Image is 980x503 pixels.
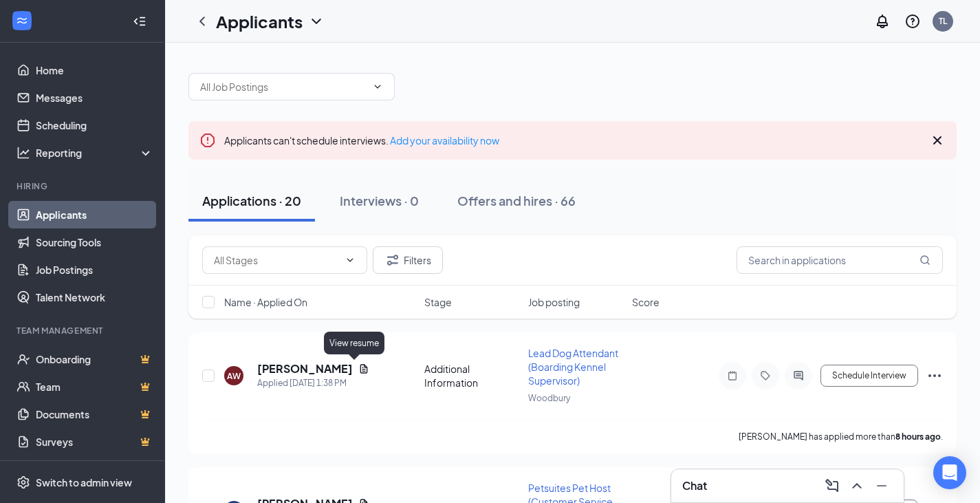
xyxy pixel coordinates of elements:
[358,363,369,374] svg: Document
[849,478,865,494] svg: ChevronUp
[214,253,339,268] input: All Stages
[194,13,210,30] svg: ChevronLeft
[939,15,947,27] div: TL
[324,332,384,354] div: View resume
[528,295,580,309] span: Job posting
[373,246,443,274] button: Filter Filters
[340,192,419,209] div: Interviews · 0
[846,475,868,497] button: ChevronUp
[224,134,499,147] span: Applicants can't schedule interviews.
[739,431,943,442] p: [PERSON_NAME] has applied more than .
[933,456,966,489] div: Open Intercom Messenger
[202,192,301,209] div: Applications · 20
[790,370,807,381] svg: ActiveChat
[919,255,930,266] svg: MagnifyingGlass
[528,393,570,403] span: Woodbury
[929,132,946,149] svg: Cross
[737,246,943,274] input: Search in applications
[824,478,840,494] svg: ComposeMessage
[17,146,30,160] svg: Analysis
[874,13,891,30] svg: Notifications
[17,325,151,336] div: Team Management
[528,347,618,387] span: Lead Dog Attendant (Boarding Kennel Supervisor)
[36,400,153,428] a: DocumentsCrown
[345,255,356,266] svg: ChevronDown
[36,428,153,456] a: SurveysCrown
[227,370,241,382] div: AW
[199,132,216,149] svg: Error
[224,295,307,309] span: Name · Applied On
[200,79,367,94] input: All Job Postings
[904,13,921,30] svg: QuestionInfo
[36,373,153,400] a: TeamCrown
[36,283,153,311] a: Talent Network
[724,370,741,381] svg: Note
[36,111,153,139] a: Scheduling
[36,201,153,228] a: Applicants
[926,367,943,384] svg: Ellipses
[36,56,153,84] a: Home
[390,134,499,147] a: Add your availability now
[457,192,576,209] div: Offers and hires · 66
[36,146,154,160] div: Reporting
[36,345,153,373] a: OnboardingCrown
[873,478,890,494] svg: Minimize
[895,431,941,442] b: 8 hours ago
[308,13,325,30] svg: ChevronDown
[17,475,30,489] svg: Settings
[17,180,151,192] div: Hiring
[36,256,153,283] a: Job Postings
[424,362,520,389] div: Additional Information
[36,228,153,256] a: Sourcing Tools
[682,478,707,493] h3: Chat
[133,14,146,28] svg: Collapse
[871,475,893,497] button: Minimize
[384,252,401,268] svg: Filter
[36,84,153,111] a: Messages
[820,365,918,387] button: Schedule Interview
[757,370,774,381] svg: Tag
[257,376,369,390] div: Applied [DATE] 1:38 PM
[372,81,383,92] svg: ChevronDown
[216,10,303,33] h1: Applicants
[821,475,843,497] button: ComposeMessage
[15,14,29,28] svg: WorkstreamLogo
[36,475,132,489] div: Switch to admin view
[632,295,660,309] span: Score
[257,361,353,376] h5: [PERSON_NAME]
[424,295,452,309] span: Stage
